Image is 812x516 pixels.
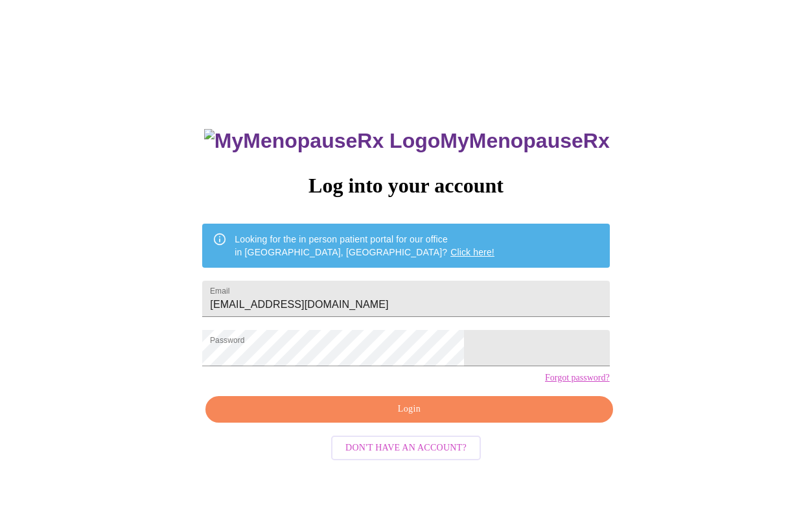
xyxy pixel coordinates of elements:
[345,440,467,456] span: Don't have an account?
[205,396,612,423] button: Login
[202,174,609,198] h3: Log into your account
[328,441,484,452] a: Don't have an account?
[450,247,494,257] a: Click here!
[331,436,481,461] button: Don't have an account?
[235,228,494,264] div: Looking for the in person patient portal for our office in [GEOGRAPHIC_DATA], [GEOGRAPHIC_DATA]?
[545,373,610,383] a: Forgot password?
[204,129,610,153] h3: MyMenopauseRx
[204,129,440,153] img: MyMenopauseRx Logo
[220,401,597,417] span: Login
